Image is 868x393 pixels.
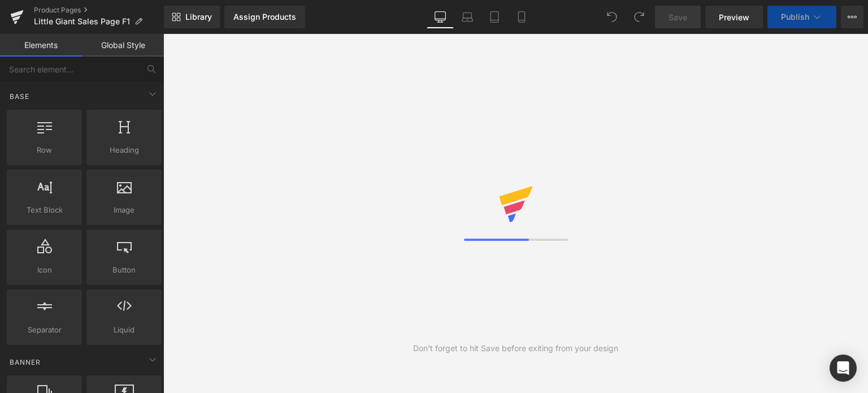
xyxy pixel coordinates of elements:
span: Publish [781,12,809,21]
a: Mobile [508,6,535,28]
span: Row [10,144,79,156]
button: Publish [767,6,836,28]
span: Library [185,12,212,22]
button: More [841,6,863,28]
span: Liquid [90,324,158,336]
a: Global Style [82,34,164,57]
span: Button [90,264,158,276]
a: Laptop [454,6,481,28]
span: Icon [10,264,79,276]
button: Redo [628,6,650,28]
button: Undo [601,6,623,28]
a: New Library [164,6,220,28]
span: Little Giant Sales Page F1 [34,17,130,26]
a: Tablet [481,6,508,28]
span: Heading [90,144,158,156]
a: Product Pages [34,6,164,15]
span: Text Block [10,204,79,216]
span: Banner [8,357,42,368]
div: Assign Products [233,12,296,21]
span: Image [90,204,158,216]
a: Desktop [427,6,454,28]
span: Preview [719,11,749,23]
span: Save [669,11,687,23]
a: Preview [705,6,763,28]
div: Don't forget to hit Save before exiting from your design [413,342,618,355]
span: Base [8,91,31,102]
div: Open Intercom Messenger [830,355,857,382]
span: Separator [10,324,79,336]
